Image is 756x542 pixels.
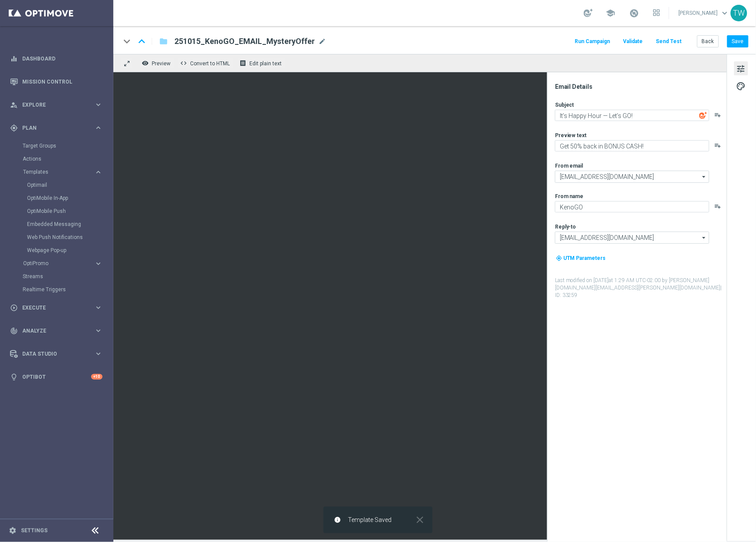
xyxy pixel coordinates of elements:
button: gps_fixed Plan keyboard_arrow_right [10,125,103,131]
i: info [334,516,341,523]
button: palette [734,79,748,93]
a: OptiMobile Push [27,208,91,215]
a: Streams [23,273,91,280]
i: keyboard_arrow_right [94,350,102,358]
div: +10 [91,374,102,380]
div: Actions [23,152,112,165]
i: keyboard_arrow_right [94,168,102,176]
i: keyboard_arrow_right [94,327,102,335]
div: OptiPromo keyboard_arrow_right [23,260,103,267]
a: Embedded Messaging [27,221,91,228]
button: Validate [622,36,644,47]
button: close [413,516,426,523]
div: Embedded Messaging [27,218,112,231]
span: OptiPromo [23,261,85,266]
button: code Convert to HTML [178,57,234,69]
div: Data Studio [10,350,94,358]
a: Actions [23,155,91,162]
div: Plan [10,124,94,132]
button: tune [734,61,748,75]
i: person_search [10,101,18,109]
span: Explore [22,102,94,108]
div: Webpage Pop-up [27,244,112,257]
a: Settings [21,528,48,533]
div: Templates [23,169,94,175]
button: playlist_add [715,203,722,210]
i: play_circle_outline [10,304,18,312]
a: Realtime Triggers [23,286,91,293]
i: equalizer [10,55,18,63]
label: Preview text [555,132,587,139]
span: tune [736,63,746,74]
div: OptiPromo [23,257,112,270]
button: my_location UTM Parameters [555,253,607,263]
i: lightbulb [10,373,18,381]
span: keyboard_arrow_down [720,8,730,18]
button: Mission Control [10,78,103,85]
span: Template Saved [348,516,392,524]
button: receipt Edit plain text [237,57,286,69]
i: keyboard_arrow_right [94,259,102,268]
button: Data Studio keyboard_arrow_right [10,350,103,357]
span: Analyze [22,328,94,333]
a: Optimail [27,182,91,189]
button: track_changes Analyze keyboard_arrow_right [10,327,103,334]
button: play_circle_outline Execute keyboard_arrow_right [10,304,103,311]
a: Optibot [22,365,91,388]
button: remove_red_eye Preview [140,57,174,69]
div: Streams [23,270,112,283]
i: gps_fixed [10,124,18,132]
i: arrow_drop_down [700,232,709,243]
div: OptiPromo [23,261,94,266]
button: Back [697,35,719,47]
span: Preview [152,61,170,67]
div: Optimail [27,178,112,192]
button: equalizer Dashboard [10,55,103,62]
i: receipt [239,60,246,67]
div: TW [731,5,747,21]
a: Web Push Notifications [27,234,91,241]
label: Reply-to [555,223,576,230]
div: Dashboard [10,47,102,70]
i: keyboard_arrow_right [94,101,102,109]
button: playlist_add [715,142,722,149]
button: Run Campaign [574,36,612,47]
i: track_changes [10,327,18,335]
span: Execute [22,305,94,310]
a: Target Groups [23,142,91,149]
input: Select [555,232,709,244]
a: OptiMobile In-App [27,195,91,202]
span: Templates [23,169,85,175]
span: Edit plain text [249,61,282,67]
div: Email Details [555,83,726,91]
div: Templates [23,165,112,257]
span: mode_edit [318,37,326,45]
span: UTM Parameters [563,255,606,261]
a: [PERSON_NAME]keyboard_arrow_down [678,7,731,20]
div: Explore [10,101,94,109]
i: remove_red_eye [142,60,149,67]
span: Plan [22,125,94,131]
span: code [180,60,187,67]
span: school [606,8,616,18]
button: Save [727,35,749,47]
label: From email [555,162,583,169]
div: Realtime Triggers [23,283,112,296]
span: Data Studio [22,351,94,357]
a: Mission Control [22,70,102,93]
i: folder [159,36,168,47]
button: folder [158,34,169,48]
div: Templates keyboard_arrow_right [23,168,103,175]
i: arrow_drop_down [700,171,709,182]
input: Select [555,171,709,183]
i: keyboard_arrow_right [94,303,102,312]
button: playlist_add [715,111,722,118]
button: lightbulb Optibot +10 [10,374,103,380]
